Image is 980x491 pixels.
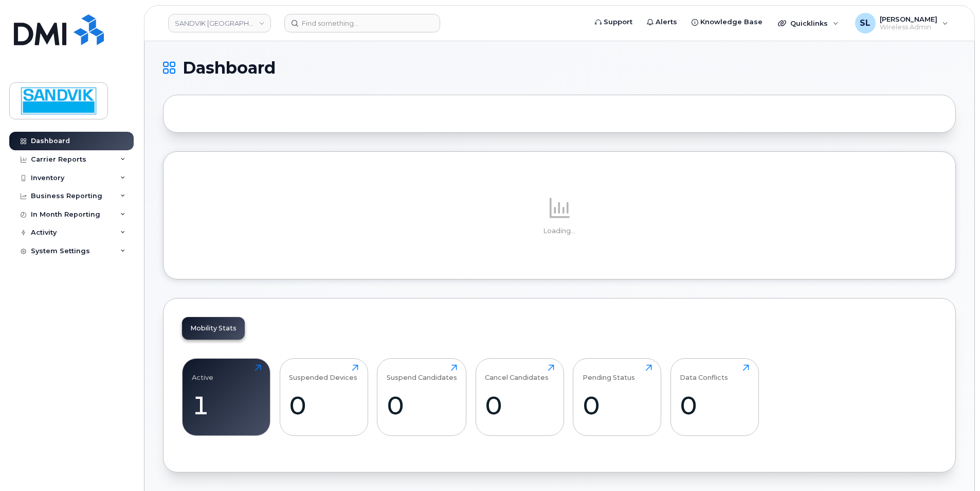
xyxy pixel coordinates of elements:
div: 0 [485,390,554,420]
a: Suspend Candidates0 [387,364,457,430]
div: 0 [583,390,652,420]
div: 1 [192,390,261,420]
span: Dashboard [183,60,276,76]
div: Pending Status [583,364,635,381]
div: Cancel Candidates [485,364,549,381]
div: Suspended Devices [289,364,357,381]
div: Data Conflicts [680,364,728,381]
a: Cancel Candidates0 [485,364,554,430]
a: Active1 [192,364,261,430]
div: 0 [680,390,749,420]
div: Active [192,364,213,381]
div: 0 [289,390,358,420]
div: Suspend Candidates [387,364,457,381]
a: Suspended Devices0 [289,364,358,430]
a: Pending Status0 [583,364,652,430]
div: 0 [387,390,457,420]
p: Loading... [182,226,937,236]
a: Data Conflicts0 [680,364,749,430]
